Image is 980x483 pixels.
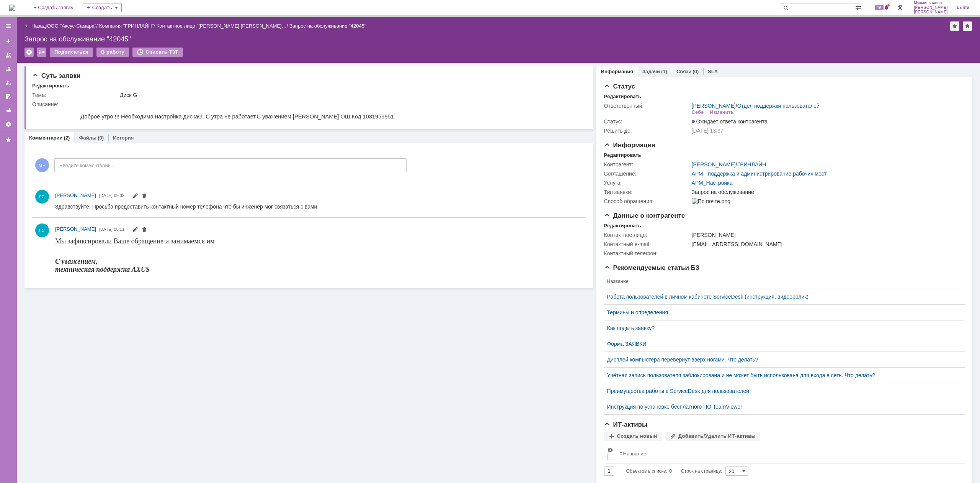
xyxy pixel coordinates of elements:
[950,21,959,31] div: Добавить в избранное
[604,103,690,109] div: Ответственный:
[157,23,289,29] div: /
[141,227,147,233] span: Удалить
[2,35,15,48] a: Создать заявку
[604,152,641,158] div: Редактировать
[32,101,581,107] div: Описание:
[604,118,690,125] div: Статус:
[607,447,613,453] span: Настройки
[604,83,635,90] span: Статус
[24,35,972,43] div: Запрос на обслуживание "42045"
[607,309,955,315] a: Термины и определения
[669,467,672,476] div: 0
[708,69,718,74] a: SLA
[64,135,70,141] div: (2)
[55,226,96,232] span: [PERSON_NAME]
[604,180,690,186] div: Услуга:
[914,5,948,10] span: [PERSON_NAME]
[692,118,768,125] span: Ожидает ответа контрагента
[692,161,766,168] div: /
[604,212,685,219] span: Данные о контрагенте
[692,180,733,186] a: АРМ_Настройка
[604,264,700,271] span: Рекомендуемые статьи БЗ
[692,171,827,177] a: АРМ - поддержка и администрирование рабочих мест
[9,5,15,11] img: logo
[9,5,15,11] a: Перейти на домашнюю страницу
[46,23,47,28] div: |
[607,388,955,394] a: Преимущества работы в ServiceDesk для пользователей
[55,192,96,199] a: [PERSON_NAME]
[35,158,49,172] span: МР
[692,189,960,195] div: Запрос на обслуживание
[661,69,667,74] div: (1)
[607,372,955,378] a: Учётная запись пользователя заблокирована и не может быть использована для входа в сеть. Что делать?
[37,48,46,57] div: Работа с массовостью
[120,92,580,98] div: Диск G
[692,161,736,168] a: [PERSON_NAME]
[83,3,122,12] div: Создать
[692,109,704,115] div: Себе
[2,63,15,75] a: Заявки в моей ответственности
[114,227,125,232] span: 08:11
[710,109,734,115] div: Изменить
[141,194,147,200] span: Удалить
[157,23,287,29] a: Контактное лицо "[PERSON_NAME] [PERSON_NAME]…
[692,241,960,247] div: [EMAIL_ADDRESS][DOMAIN_NAME]
[607,294,955,300] a: Работа пользователей в личном кабинете ServiceDesk (инструкция, видеоролик)
[604,128,690,134] div: Решить до:
[604,198,690,204] div: Способ обращения:
[607,325,955,331] a: Как подать заявку?
[31,23,46,29] a: Назад
[166,6,170,12] span: G
[604,161,690,168] div: Контрагент:
[32,72,80,79] span: Суть заявки
[604,421,648,428] span: ИТ-активы
[29,135,63,141] a: Комментарии
[2,104,15,117] a: Отчеты
[692,103,820,109] div: /
[32,83,69,89] div: Редактировать
[623,451,647,457] div: Название
[2,77,15,89] a: Мои заявки
[289,23,366,29] div: Запрос на обслуживание "42045"
[132,227,138,233] span: Редактировать
[607,341,955,347] a: Форма ЗАЯВКИ
[607,356,955,363] a: Дисплей компьютера перевернут вверх ногами. Что делать?
[99,193,113,198] span: [DATE]
[79,135,96,141] a: Файлы
[692,103,736,109] a: [PERSON_NAME]
[604,223,641,229] div: Редактировать
[604,274,959,289] th: Название
[692,232,960,238] div: [PERSON_NAME]
[692,198,730,204] img: По почте.png
[604,241,690,247] div: Контактный e-mail:
[2,90,15,103] a: Мои согласования
[99,23,154,29] a: Компания "ГРИНЛАЙН"
[55,225,96,233] a: [PERSON_NAME]
[626,467,722,476] i: Строк на странице:
[98,135,104,141] div: (0)
[47,23,96,29] a: ООО "Аксус-Самара"
[963,21,972,31] div: Сделать домашней страницей
[604,171,690,177] div: Соглашение:
[2,49,15,61] a: Заявки на командах
[2,118,15,130] a: Настройки
[642,69,660,74] a: Задачи
[55,192,96,198] span: [PERSON_NAME]
[604,94,641,100] div: Редактировать
[24,48,34,57] div: Удалить
[601,69,633,74] a: Информация
[32,92,118,98] div: Тема:
[607,404,955,410] a: Инструкция по установке бесплатного ПО TeamViewer
[47,23,99,29] div: /
[693,69,699,74] div: (0)
[895,3,905,12] a: Перейти в интерфейс администратора
[855,3,863,11] span: Расширенный поиск
[604,250,690,256] div: Контактный телефон:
